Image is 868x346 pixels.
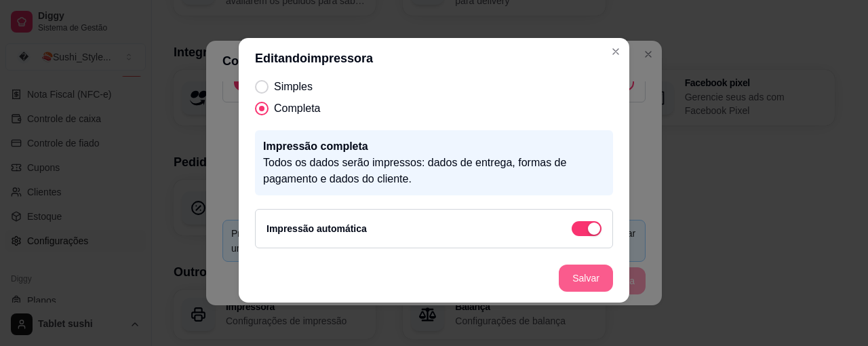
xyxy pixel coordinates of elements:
[605,41,627,62] button: Close
[267,223,367,234] label: Impressão automática
[263,155,605,187] p: Todos os dados serão impressos: dados de entrega, formas de pagamento e dados do cliente.
[274,100,320,117] span: Completa
[263,138,605,155] p: Impressão completa
[559,265,613,292] button: Salvar
[255,57,613,117] div: Tipo de impressão
[274,79,313,95] span: Simples
[239,38,629,79] header: Editando impressora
